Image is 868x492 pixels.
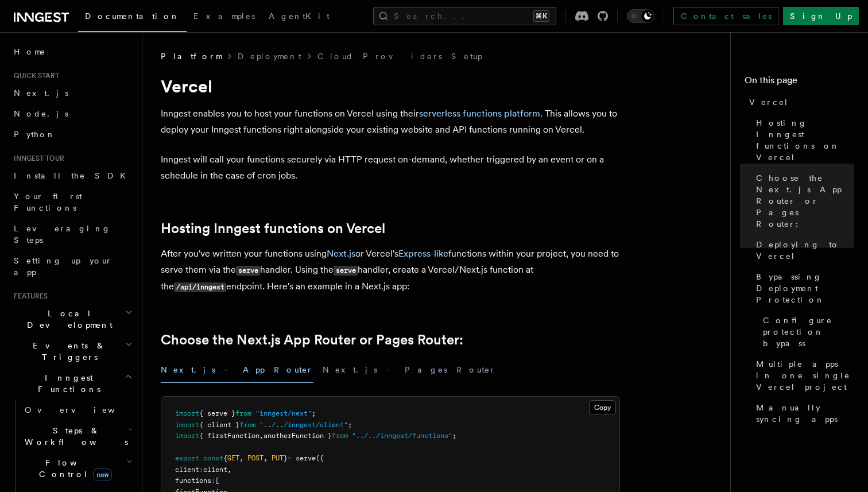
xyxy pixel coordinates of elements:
span: "../../inngest/client" [259,421,348,429]
span: Examples [193,11,255,21]
span: : [211,476,215,485]
button: Next.js - App Router [161,357,313,383]
a: Manually syncing apps [751,397,854,429]
a: Deployment [238,51,301,62]
span: Platform [161,51,222,62]
a: Sign Up [783,7,859,25]
span: ; [312,409,316,417]
span: import [175,409,199,417]
h4: On this page [745,73,854,92]
span: } [284,454,288,462]
button: Search...⌘K [373,7,556,25]
span: Events & Triggers [9,340,125,363]
span: { serve } [199,409,235,417]
a: Next.js [327,248,355,259]
span: const [203,454,223,462]
span: "inngest/next" [255,409,312,417]
button: Steps & Workflows [20,420,135,452]
span: AgentKit [269,11,330,21]
button: Flow Controlnew [20,452,135,485]
span: Home [14,46,46,57]
span: , [263,454,268,462]
a: Your first Functions [9,186,135,218]
span: POST [247,454,263,462]
button: Events & Triggers [9,335,135,367]
a: Multiple apps in one single Vercel project [751,354,854,397]
span: anotherFunction } [263,432,332,440]
span: Flow Control [20,457,126,480]
span: serve [296,454,316,462]
a: Documentation [78,3,187,32]
span: Vercel [749,96,789,108]
a: Overview [20,400,135,420]
span: Features [9,292,48,301]
span: GET [227,454,239,462]
button: Copy [589,400,616,415]
span: export [175,454,199,462]
span: { client } [199,421,239,429]
span: = [288,454,292,462]
span: Configure protection bypass [763,315,854,349]
span: Inngest Functions [9,372,124,395]
a: Setting up your app [9,250,135,282]
a: Install the SDK [9,165,135,186]
span: { firstFunction [199,432,259,440]
code: serve [236,266,260,276]
a: Choose the Next.js App Router or Pages Router: [161,332,463,348]
span: Documentation [85,11,180,21]
span: { [223,454,227,462]
a: Hosting Inngest functions on Vercel [161,220,385,237]
kbd: ⌘K [533,10,549,22]
p: Inngest enables you to host your functions on Vercel using their . This allows you to deploy your... [161,106,620,138]
span: new [93,468,112,481]
span: PUT [272,454,284,462]
span: Node.js [14,109,68,118]
span: Overview [25,405,143,414]
span: Multiple apps in one single Vercel project [756,358,854,393]
a: Python [9,124,135,145]
span: Steps & Workflows [20,425,128,448]
a: Node.js [9,103,135,124]
a: Leveraging Steps [9,218,135,250]
button: Next.js - Pages Router [323,357,496,383]
button: Local Development [9,303,135,335]
span: functions [175,476,211,485]
code: serve [334,266,358,276]
span: [ [215,476,219,485]
a: Hosting Inngest functions on Vercel [751,113,854,168]
span: "../../inngest/functions" [352,432,452,440]
button: Inngest Functions [9,367,135,400]
p: Inngest will call your functions securely via HTTP request on-demand, whether triggered by an eve... [161,152,620,184]
span: Next.js [14,88,68,98]
a: Choose the Next.js App Router or Pages Router: [751,168,854,234]
h1: Vercel [161,76,620,96]
span: Choose the Next.js App Router or Pages Router: [756,172,854,230]
span: Your first Functions [14,192,82,212]
span: ({ [316,454,324,462]
span: Hosting Inngest functions on Vercel [756,117,854,163]
a: Contact sales [673,7,778,25]
span: ; [348,421,352,429]
a: Examples [187,3,262,31]
span: Setting up your app [14,256,113,277]
span: Deploying to Vercel [756,239,854,262]
span: Bypassing Deployment Protection [756,271,854,305]
a: Next.js [9,83,135,103]
a: serverless functions platform [419,108,540,119]
p: After you've written your functions using or Vercel's functions within your project, you need to ... [161,246,620,295]
span: ; [452,432,456,440]
a: Deploying to Vercel [751,234,854,266]
button: Toggle dark mode [627,9,654,23]
span: from [235,409,251,417]
span: import [175,421,199,429]
a: Express-like [398,248,448,259]
span: , [259,432,263,440]
span: Inngest tour [9,154,64,163]
span: Quick start [9,71,59,80]
span: from [239,421,255,429]
a: Cloud Providers Setup [317,51,482,62]
span: Install the SDK [14,171,133,180]
span: Python [14,130,56,139]
span: : [199,466,203,474]
span: import [175,432,199,440]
